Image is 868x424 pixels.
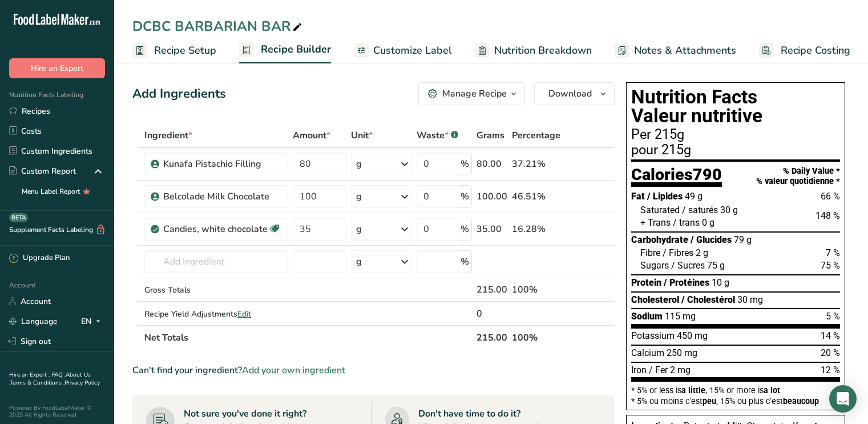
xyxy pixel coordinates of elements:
div: Per 215g [631,128,840,142]
span: Recipe Setup [154,43,216,58]
a: Customize Label [354,38,452,63]
span: Fat [631,191,645,202]
span: Download [548,87,592,101]
div: Open Intercom Messenger [829,385,857,413]
a: Language [9,311,58,331]
span: beaucoup [783,397,819,406]
div: * 5% ou moins c’est , 15% ou plus c’est [631,397,840,405]
span: / saturés [682,205,718,215]
a: FAQ . [52,371,66,379]
span: 20 % [821,347,840,358]
span: 30 g [720,205,738,215]
a: Recipe Setup [132,38,216,63]
input: Add Ingredient [144,250,288,273]
span: / trans [673,217,700,228]
span: Carbohydrate [631,234,688,245]
span: 2 g [696,247,708,258]
span: 115 mg [665,311,696,322]
h1: Nutrition Facts Valeur nutritive [631,87,840,126]
div: g [356,157,362,171]
button: Hire an Expert [9,58,105,78]
a: Hire an Expert . [9,371,50,379]
a: Privacy Policy [64,379,100,387]
div: EN [81,314,105,328]
button: Download [534,82,615,105]
span: Grams [477,129,504,142]
section: * 5% or less is , 15% or more is [631,382,840,405]
div: Upgrade Plan [9,253,70,264]
span: Ingredient [144,129,192,142]
div: Candies, white chocolate [163,222,268,236]
a: Notes & Attachments [615,38,736,63]
div: g [356,222,362,236]
span: a lot [764,386,780,395]
div: Gross Totals [144,284,288,296]
span: Amount [293,129,330,142]
span: Add your own ingredient [242,363,345,377]
span: Potassium [631,330,675,341]
div: Powered By FoodLabelMaker © 2025 All Rights Reserved [9,405,105,418]
span: a little [681,386,705,395]
span: 10 g [712,277,729,288]
span: 75 g [707,260,725,271]
span: / Glucides [691,234,732,245]
a: Nutrition Breakdown [475,38,592,63]
span: Percentage [512,129,560,142]
span: Calcium [631,347,664,358]
span: 5 % [826,311,840,322]
span: / Protéines [664,277,709,288]
div: pour 215g [631,143,840,157]
span: 49 g [685,191,703,202]
div: Waste [417,129,458,142]
span: 75 % [821,260,840,271]
span: peu [703,397,716,406]
th: Net Totals [142,325,474,349]
div: Belcolade Milk Chocolate [163,190,281,203]
th: 215.00 [474,325,510,349]
button: Manage Recipe [418,82,525,105]
span: / Fer [649,365,668,375]
div: 215.00 [477,283,507,297]
span: 66 % [821,191,840,202]
span: 2 mg [670,365,691,375]
span: Notes & Attachments [634,43,736,58]
span: Fibre [640,247,660,258]
span: Recipe Builder [261,42,331,57]
span: 30 mg [737,294,763,305]
span: Nutrition Breakdown [494,43,592,58]
div: 37.21% [512,157,560,171]
span: / Cholestérol [681,294,735,305]
div: 0 [477,307,507,321]
div: Calories [631,166,722,187]
div: Kunafa Pistachio Filling [163,157,281,171]
span: Sugars [640,260,669,271]
span: + Trans [640,217,671,228]
a: About Us . [9,371,91,387]
span: Customize Label [373,43,452,58]
span: Iron [631,365,647,375]
span: Sodium [631,311,663,322]
span: Protein [631,277,661,288]
div: % Daily Value * % valeur quotidienne * [756,166,840,186]
a: Terms & Conditions . [10,379,64,387]
a: Recipe Costing [759,38,850,63]
div: Custom Report [9,165,76,177]
div: Add Ingredients [132,85,226,103]
span: 79 g [734,234,752,245]
span: 12 % [821,365,840,375]
span: Unit [351,129,373,142]
div: 16.28% [512,222,560,236]
div: 80.00 [477,157,507,171]
span: Recipe Costing [781,43,850,58]
div: BETA [9,213,28,222]
div: Manage Recipe [442,87,507,101]
span: 790 [693,165,722,184]
span: 450 mg [677,330,708,341]
span: Cholesterol [631,294,679,305]
span: / Lipides [647,191,683,202]
span: / Fibres [663,247,693,258]
div: Can't find your ingredient? [132,363,615,377]
div: Recipe Yield Adjustments [144,308,288,320]
div: g [356,190,362,203]
th: 100% [510,325,563,349]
